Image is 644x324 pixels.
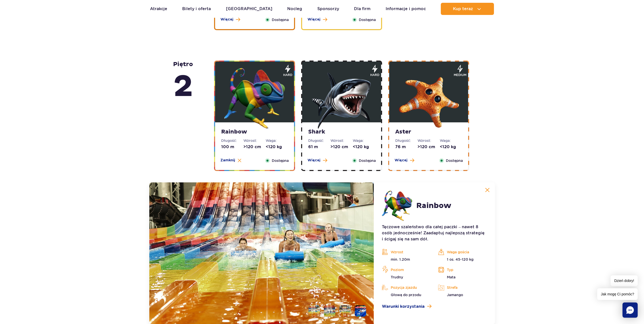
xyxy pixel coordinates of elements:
[382,266,430,274] p: Poziom
[353,138,375,143] dt: Waga:
[418,138,440,143] dt: Wzrost:
[395,144,418,150] dd: 76 m
[354,3,370,15] a: Dla firm
[272,158,289,163] span: Dostępna
[382,248,430,256] p: Wzrost
[359,17,376,23] span: Dostępna
[454,73,466,77] span: medium
[308,144,330,150] dd: 61 m
[173,61,193,106] strong: piętro
[622,302,638,318] div: Chat
[440,138,462,143] dt: Waga:
[386,3,426,15] a: Informacje i pomoc
[395,128,462,136] strong: Aster
[395,138,418,143] dt: Długość:
[307,17,320,22] span: Więcej
[453,7,473,11] span: Kup teraz
[597,288,638,300] span: Jak mogę Ci pomóc?
[226,3,272,15] a: [GEOGRAPHIC_DATA]
[446,158,463,163] span: Dostępna
[311,68,372,129] img: 683e9e9ba8332218919957.png
[370,73,379,77] span: hard
[308,128,375,136] strong: Shark
[173,68,193,106] span: 2
[440,144,462,150] dd: <120 kg
[438,248,487,256] p: Waga gościa
[394,158,407,163] span: Więcej
[150,3,167,15] a: Atrakcje
[438,275,487,280] p: Mata
[266,144,288,150] dd: <120 kg
[220,158,235,163] span: Zamknij
[438,292,487,297] p: Jamango
[243,138,266,143] dt: Wzrost:
[382,303,425,310] span: Warunki korzystania
[307,158,327,163] button: Więcej
[307,158,320,163] span: Więcej
[221,138,243,143] dt: Długość:
[382,224,487,242] p: Tęczowe szaleństwo dla całej paczki – nawet 8 osób jednocześnie! Zaadaptuj najlepszą strategię i ...
[317,3,339,15] a: Sponsorzy
[359,158,376,163] span: Dostępna
[382,275,430,280] p: Trudny
[353,144,375,150] dd: <120 kg
[382,303,487,310] a: Warunki korzystania
[382,257,430,262] p: min. 1.20m
[182,3,211,15] a: Bilety i oferta
[382,284,430,291] p: Pozycja zjazdu
[611,275,638,286] span: Dzień dobry!
[438,257,487,262] p: 1 os. 45-120 kg
[307,17,327,22] button: Więcej
[441,3,494,15] button: Kup teraz
[224,68,285,129] img: 683e9e7576148617438286.png
[221,128,288,136] strong: Rainbow
[220,158,241,163] button: Zamknij
[266,138,288,143] dt: Waga:
[287,3,302,15] a: Nocleg
[330,144,353,150] dd: >120 cm
[221,144,243,150] dd: 100 m
[382,292,430,297] p: Głową do przodu
[272,17,289,23] span: Dostępna
[418,144,440,150] dd: >120 cm
[438,284,487,291] p: Strefa
[330,138,353,143] dt: Wzrost:
[438,266,487,274] p: Typ
[220,17,233,22] span: Więcej
[220,17,240,22] button: Więcej
[398,68,459,129] img: 683e9eae63fef643064232.png
[382,190,412,221] img: 683e9e7576148617438286.png
[283,73,292,77] span: hard
[243,144,266,150] dd: >120 cm
[416,201,451,210] h2: Rainbow
[308,138,330,143] dt: Długość:
[394,158,414,163] button: Więcej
